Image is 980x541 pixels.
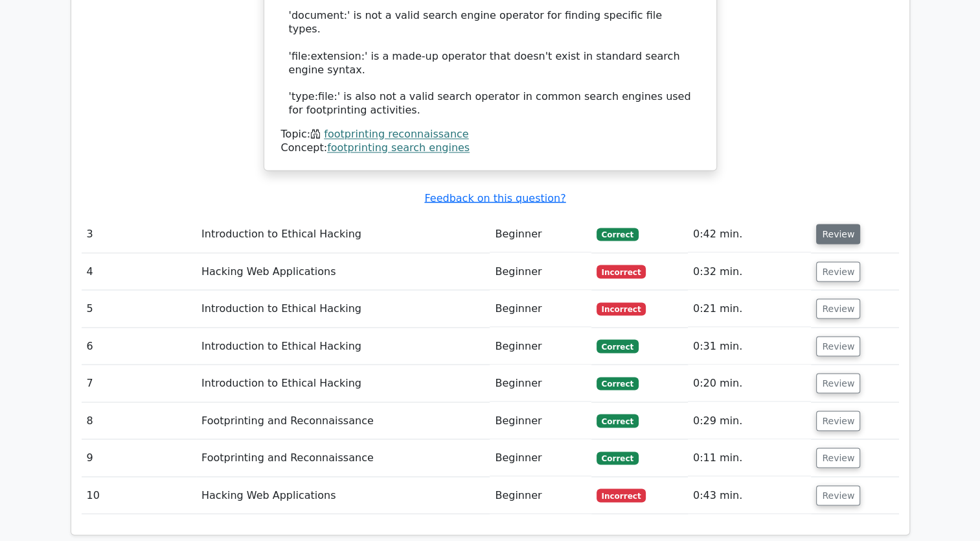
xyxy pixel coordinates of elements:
[490,290,591,327] td: Beginner
[490,477,591,514] td: Beginner
[196,253,490,290] td: Hacking Web Applications
[688,215,811,252] td: 0:42 min.
[82,365,196,402] td: 7
[597,302,646,315] span: Incorrect
[196,402,490,439] td: Footprinting and Reconnaissance
[82,290,196,327] td: 5
[816,411,860,431] button: Review
[816,261,860,282] button: Review
[82,439,196,476] td: 9
[816,373,860,393] button: Review
[816,448,860,468] button: Review
[597,339,639,352] span: Correct
[688,253,811,290] td: 0:32 min.
[490,253,591,290] td: Beginner
[196,439,490,476] td: Footprinting and Reconnaissance
[82,253,196,290] td: 4
[816,224,860,244] button: Review
[490,215,591,252] td: Beginner
[816,298,860,319] button: Review
[816,485,860,505] button: Review
[597,451,639,464] span: Correct
[490,365,591,402] td: Beginner
[688,439,811,476] td: 0:11 min.
[327,141,470,154] a: footprinting search engines
[688,290,811,327] td: 0:21 min.
[82,215,196,252] td: 3
[324,128,468,140] a: footprinting reconnaissance
[597,265,646,278] span: Incorrect
[196,477,490,514] td: Hacking Web Applications
[196,290,490,327] td: Introduction to Ethical Hacking
[688,328,811,365] td: 0:31 min.
[490,402,591,439] td: Beginner
[281,128,700,141] div: Topic:
[196,328,490,365] td: Introduction to Ethical Hacking
[597,228,639,241] span: Correct
[82,402,196,439] td: 8
[424,191,565,204] a: Feedback on this question?
[816,336,860,356] button: Review
[490,439,591,476] td: Beginner
[688,365,811,402] td: 0:20 min.
[196,365,490,402] td: Introduction to Ethical Hacking
[688,477,811,514] td: 0:43 min.
[82,328,196,365] td: 6
[597,488,646,501] span: Incorrect
[597,377,639,390] span: Correct
[281,141,700,155] div: Concept:
[82,477,196,514] td: 10
[597,414,639,427] span: Correct
[688,402,811,439] td: 0:29 min.
[196,215,490,252] td: Introduction to Ethical Hacking
[490,328,591,365] td: Beginner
